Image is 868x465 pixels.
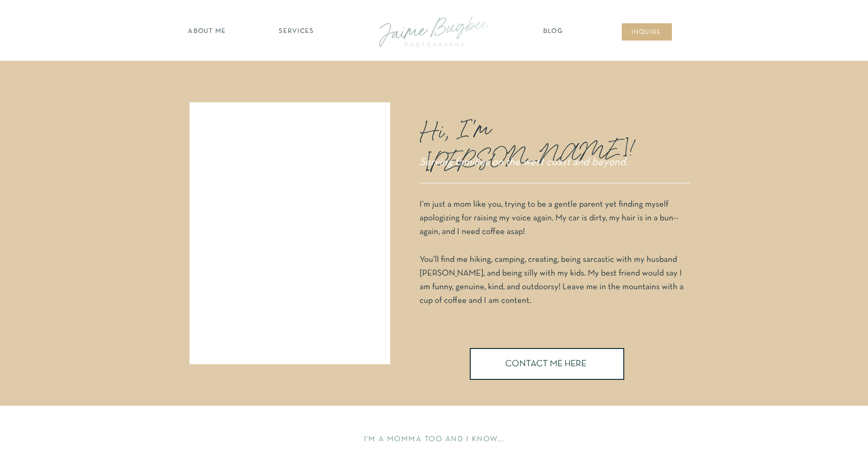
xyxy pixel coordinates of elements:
a: inqUIre [626,28,667,38]
h2: I'M A MOMMA TOO AND I KNOW... [279,434,589,445]
i: Serving families on the west coast and beyond. [420,158,628,167]
a: about ME [185,27,230,37]
p: Hi, I'm [PERSON_NAME]! [420,104,624,151]
p: I'm just a mom like you, trying to be a gentle parent yet finding myself apologizing for raising ... [420,198,688,319]
a: Blog [541,27,566,37]
a: CONTACT ME HERE [505,360,589,371]
iframe: 909373527 [198,111,383,356]
a: SERVICES [268,27,325,37]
